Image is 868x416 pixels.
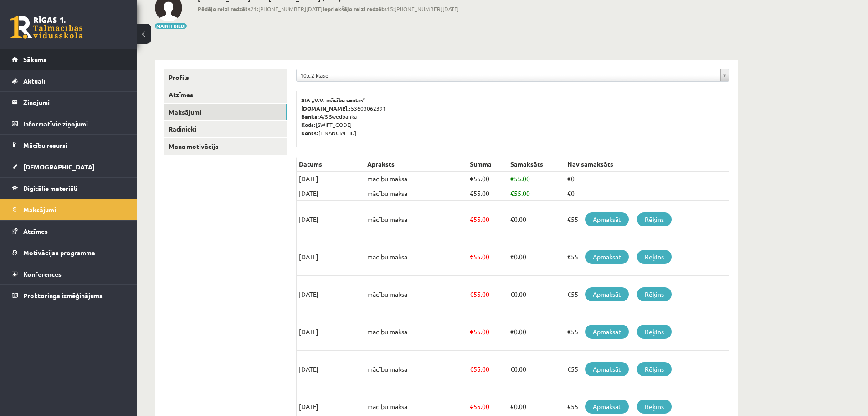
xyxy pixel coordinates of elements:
a: Motivācijas programma [12,242,125,263]
td: 55.00 [467,351,508,388]
td: mācību maksa [365,351,467,388]
span: Sākums [23,55,46,63]
td: €55 [565,313,729,351]
span: Konferences [23,270,62,278]
p: 53603062391 A/S Swedbanka [SWIFT_CODE] [FINANCIAL_ID] [301,96,724,137]
legend: Maksājumi [23,199,125,220]
span: € [510,402,514,411]
a: Apmaksāt [585,325,629,339]
a: Proktoringa izmēģinājums [12,285,125,306]
b: Konts: [301,129,318,137]
td: 0.00 [508,276,565,313]
span: Motivācijas programma [23,248,95,257]
span: € [470,402,473,411]
a: Maksājumi [164,104,287,121]
b: Pēdējo reizi redzēts [198,5,251,12]
a: Apmaksāt [585,212,629,226]
button: Mainīt bildi [155,23,187,29]
b: SIA „V.V. mācību centrs” [301,96,366,104]
a: 10.c2 klase [297,69,729,81]
td: 0.00 [508,313,565,351]
span: € [470,189,473,197]
td: 0.00 [508,201,565,238]
span: Atzīmes [23,227,48,235]
a: Rēķins [637,250,672,264]
a: Aktuāli [12,70,125,91]
th: Apraksts [365,157,467,172]
a: Apmaksāt [585,400,629,414]
td: 55.00 [508,172,565,186]
a: Rēķins [637,362,672,376]
span: € [510,327,514,336]
legend: Informatīvie ziņojumi [23,113,125,134]
span: 10.c2 klase [300,69,717,81]
a: Informatīvie ziņojumi [12,113,125,134]
span: Proktoringa izmēģinājums [23,291,103,300]
a: Rēķins [637,287,672,301]
span: € [470,327,473,336]
td: 55.00 [467,276,508,313]
span: Aktuāli [23,77,45,85]
span: € [510,365,514,373]
td: [DATE] [297,276,365,313]
a: Sākums [12,49,125,70]
legend: Ziņojumi [23,92,125,113]
a: Rēķins [637,325,672,339]
td: [DATE] [297,186,365,201]
td: €0 [565,172,729,186]
th: Nav samaksāts [565,157,729,172]
td: mācību maksa [365,186,467,201]
td: 0.00 [508,351,565,388]
a: Maksājumi [12,199,125,220]
th: Datums [297,157,365,172]
td: [DATE] [297,313,365,351]
td: 55.00 [467,172,508,186]
span: € [470,365,473,373]
td: €55 [565,351,729,388]
td: [DATE] [297,201,365,238]
b: [DOMAIN_NAME].: [301,105,351,112]
td: [DATE] [297,172,365,186]
td: mācību maksa [365,276,467,313]
td: 55.00 [467,186,508,201]
a: Apmaksāt [585,287,629,301]
a: Ziņojumi [12,92,125,113]
a: Rīgas 1. Tālmācības vidusskola [10,16,83,39]
td: mācību maksa [365,238,467,276]
td: [DATE] [297,351,365,388]
span: € [510,253,514,261]
td: €0 [565,186,729,201]
a: Atzīmes [164,86,287,103]
span: € [510,215,514,223]
span: € [470,290,473,298]
a: Konferences [12,263,125,284]
span: [DEMOGRAPHIC_DATA] [23,163,95,171]
a: Apmaksāt [585,250,629,264]
th: Summa [467,157,508,172]
td: [DATE] [297,238,365,276]
span: € [470,174,473,183]
b: Iepriekšējo reizi redzēts [323,5,387,12]
b: Banka: [301,113,319,120]
td: 0.00 [508,238,565,276]
a: Rēķins [637,212,672,226]
a: Apmaksāt [585,362,629,376]
span: 21:[PHONE_NUMBER][DATE] 15:[PHONE_NUMBER][DATE] [198,5,459,13]
span: € [470,215,473,223]
span: € [510,290,514,298]
td: mācību maksa [365,313,467,351]
td: €55 [565,276,729,313]
td: 55.00 [467,238,508,276]
a: Radinieki [164,121,287,137]
td: €55 [565,201,729,238]
th: Samaksāts [508,157,565,172]
a: Profils [164,69,287,86]
b: Kods: [301,121,316,128]
a: Rēķins [637,400,672,414]
span: Mācību resursi [23,141,67,149]
span: € [510,174,514,183]
td: 55.00 [467,201,508,238]
span: € [470,253,473,261]
span: € [510,189,514,197]
a: Mana motivācija [164,138,287,155]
